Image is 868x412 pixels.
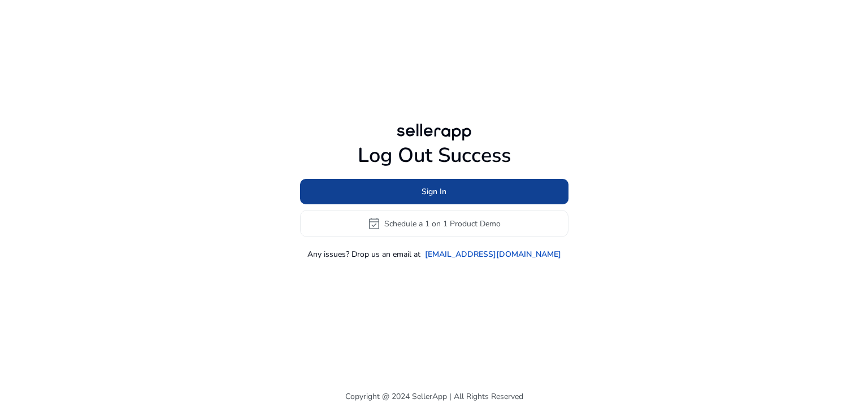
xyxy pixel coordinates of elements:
[300,143,568,168] h1: Log Out Success
[422,186,446,198] span: Sign In
[300,210,568,237] button: event_availableSchedule a 1 on 1 Product Demo
[367,217,381,230] span: event_available
[425,248,561,260] a: [EMAIL_ADDRESS][DOMAIN_NAME]
[307,248,420,260] p: Any issues? Drop us an email at
[300,179,568,204] button: Sign In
